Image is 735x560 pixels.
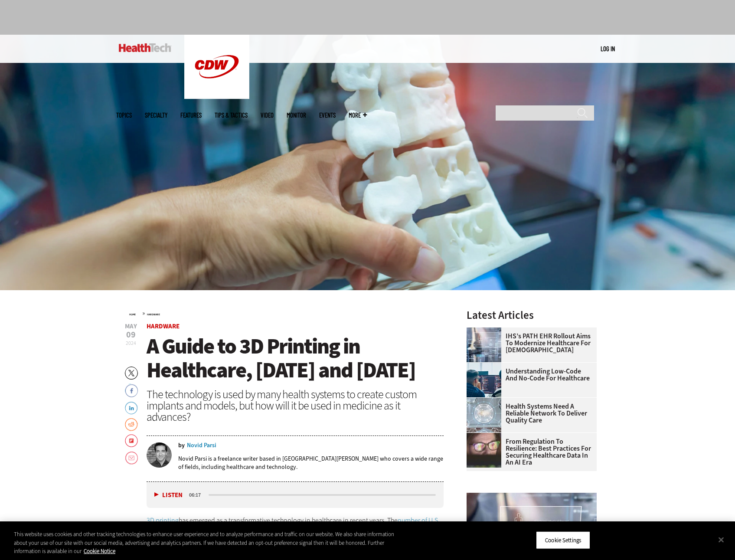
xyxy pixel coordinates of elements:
div: The technology is used by many health systems to create custom implants and models, but how will ... [147,389,444,422]
a: Hardware [147,322,180,331]
span: 2024 [126,340,136,347]
span: A Guide to 3D Printing in Healthcare, [DATE] and [DATE] [147,332,415,384]
button: Listen [154,492,183,498]
div: User menu [601,44,615,53]
a: Coworkers coding [467,363,506,370]
span: More [349,112,367,118]
h3: Latest Articles [467,310,597,321]
div: This website uses cookies and other tracking technologies to enhance user experience and to analy... [14,530,404,556]
span: Specialty [145,112,167,118]
p: Novid Parsi is a freelance writer based in [GEOGRAPHIC_DATA][PERSON_NAME] who covers a wide range... [178,455,444,471]
button: Cookie Settings [536,531,590,549]
span: by [178,442,185,449]
a: Hardware [147,313,160,316]
p: has emerged as a transformative technology in healthcare in recent years. The with centralized 3D... [147,515,444,548]
img: Home [184,35,249,99]
img: Electronic health records [467,327,501,362]
div: duration [188,491,207,499]
img: woman wearing glasses looking at healthcare data on screen [467,433,501,468]
a: More information about your privacy [84,547,115,555]
div: » [129,310,444,317]
a: Novid Parsi [187,442,216,449]
img: Novid Parsi [147,442,172,468]
a: IHS’s PATH EHR Rollout Aims to Modernize Healthcare for [DEMOGRAPHIC_DATA] [467,333,591,354]
a: Understanding Low-Code and No-Code for Healthcare [467,368,591,382]
span: 09 [125,331,137,339]
img: Healthcare networking [467,398,501,432]
span: Topics [116,112,132,118]
a: Home [129,313,136,316]
a: Tips & Tactics [215,112,248,118]
div: media player [147,482,444,508]
a: Events [319,112,336,118]
a: 3D printing [147,516,179,525]
span: May [125,323,137,330]
img: Home [119,43,171,52]
a: Features [180,112,202,118]
button: Close [712,530,731,549]
a: Healthcare networking [467,398,506,405]
a: Video [261,112,274,118]
a: MonITor [287,112,306,118]
a: Health Systems Need a Reliable Network To Deliver Quality Care [467,403,591,424]
img: Coworkers coding [467,363,501,397]
a: woman wearing glasses looking at healthcare data on screen [467,433,506,440]
a: Electronic health records [467,327,506,334]
a: CDW [184,92,249,101]
a: Log in [601,45,615,52]
a: From Regulation to Resilience: Best Practices for Securing Healthcare Data in an AI Era [467,438,591,466]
